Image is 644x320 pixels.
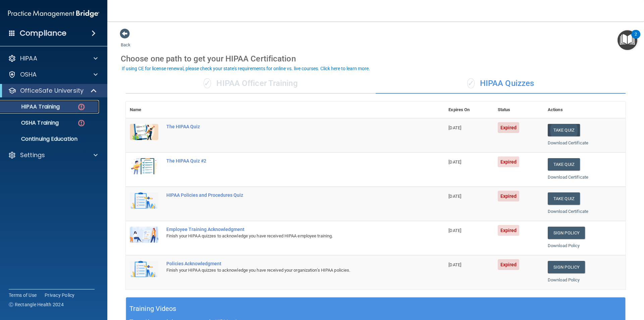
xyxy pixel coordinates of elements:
[548,209,588,214] a: Download Certificate
[77,119,86,127] img: danger-circle.6113f641.png
[548,158,580,171] button: Take Quiz
[4,136,96,142] p: Continuing Education
[20,151,45,159] p: Settings
[166,261,411,266] div: Policies Acknowledgment
[8,7,99,20] img: PMB logo
[166,232,411,240] div: Finish your HIPAA quizzes to acknowledge you have received HIPAA employee training.
[548,192,580,205] button: Take Quiz
[444,102,493,118] th: Expires On
[20,54,37,62] p: HIPAA
[166,158,411,164] div: The HIPAA Quiz #2
[448,262,461,267] span: [DATE]
[121,34,130,47] a: Back
[8,151,98,159] a: Settings
[610,274,636,299] iframe: Drift Widget Chat Controller
[448,194,461,199] span: [DATE]
[45,292,75,299] a: Privacy Policy
[498,259,520,270] span: Expired
[548,227,585,239] a: Sign Policy
[498,225,520,236] span: Expired
[376,74,626,94] div: HIPAA Quizzes
[548,243,580,248] a: Download Policy
[20,71,37,79] p: OSHA
[121,65,371,72] button: If using CE for license renewal, please check your state's requirements for online vs. live cours...
[548,175,588,180] a: Download Certificate
[544,102,626,118] th: Actions
[548,140,588,145] a: Download Certificate
[8,54,98,62] a: HIPAA
[4,103,60,110] p: HIPAA Training
[126,102,162,118] th: Name
[498,156,520,167] span: Expired
[121,49,631,68] div: Choose one path to get your HIPAA Certification
[126,74,376,94] div: HIPAA Officer Training
[467,78,475,88] span: ✓
[494,102,544,118] th: Status
[166,227,411,232] div: Employee Training Acknowledgment
[548,124,580,136] button: Take Quiz
[618,30,637,50] button: Open Resource Center, 2 new notifications
[8,71,98,79] a: OSHA
[635,34,637,43] div: 2
[9,301,64,308] span: Ⓒ Rectangle Health 2024
[8,87,97,95] a: OfficeSafe University
[9,292,37,299] a: Terms of Use
[448,125,461,130] span: [DATE]
[166,192,411,198] div: HIPAA Policies and Procedures Quiz
[498,191,520,201] span: Expired
[20,87,84,95] p: OfficeSafe University
[448,228,461,233] span: [DATE]
[498,122,520,133] span: Expired
[166,266,411,274] div: Finish your HIPAA quizzes to acknowledge you have received your organization’s HIPAA policies.
[129,303,176,315] h5: Training Videos
[448,159,461,165] span: [DATE]
[166,124,411,129] div: The HIPAA Quiz
[122,66,370,71] div: If using CE for license renewal, please check your state's requirements for online vs. live cours...
[20,29,66,38] h4: Compliance
[77,103,86,111] img: danger-circle.6113f641.png
[4,120,59,126] p: OSHA Training
[548,261,585,273] a: Sign Policy
[548,277,580,282] a: Download Policy
[204,78,211,88] span: ✓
